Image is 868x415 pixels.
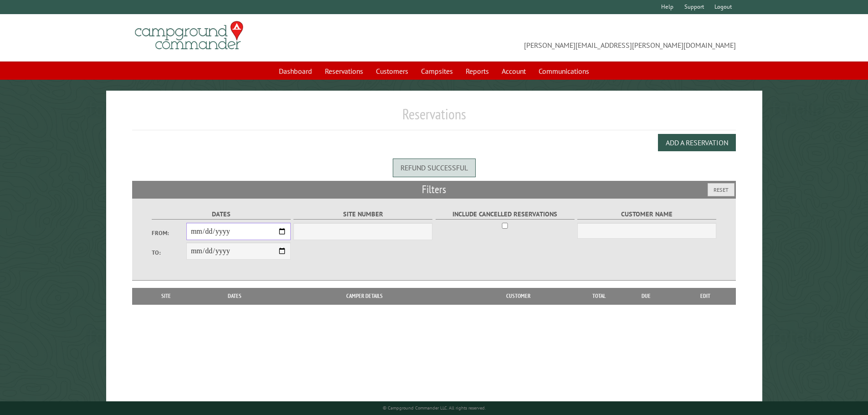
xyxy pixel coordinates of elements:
th: Edit [675,288,736,304]
label: Include Cancelled Reservations [436,209,575,220]
label: Dates [152,209,291,220]
th: Dates [196,288,274,304]
h2: Filters [132,181,736,198]
a: Account [496,62,531,80]
label: Customer Name [577,209,716,220]
a: Reports [460,62,494,80]
label: Site Number [293,209,432,220]
label: From: [152,229,186,237]
th: Camper Details [274,288,455,304]
th: Customer [455,288,581,304]
a: Campsites [416,62,458,80]
a: Dashboard [273,62,318,80]
a: Customers [370,62,414,80]
a: Reservations [319,62,369,80]
th: Total [581,288,617,304]
span: [PERSON_NAME][EMAIL_ADDRESS][PERSON_NAME][DOMAIN_NAME] [434,25,736,51]
a: Communications [533,62,595,80]
button: Reset [708,183,734,196]
th: Due [617,288,675,304]
img: Campground Commander [132,18,246,53]
div: Refund successful [393,159,476,177]
th: Site [137,288,196,304]
small: © Campground Commander LLC. All rights reserved. [383,405,486,411]
h1: Reservations [132,105,736,130]
button: Add a Reservation [658,134,736,151]
label: To: [152,248,186,257]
